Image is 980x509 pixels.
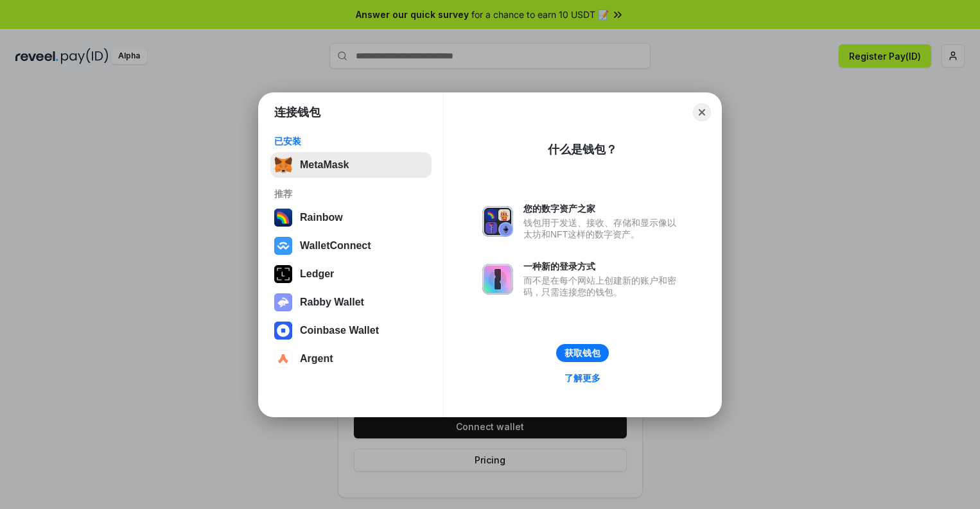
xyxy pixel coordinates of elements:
img: svg+xml,%3Csvg%20xmlns%3D%22http%3A%2F%2Fwww.w3.org%2F2000%2Fsvg%22%20fill%3D%22none%22%20viewBox... [482,206,513,237]
div: 一种新的登录方式 [523,261,683,272]
img: svg+xml,%3Csvg%20width%3D%2228%22%20height%3D%2228%22%20viewBox%3D%220%200%2028%2028%22%20fill%3D... [274,322,292,340]
img: svg+xml,%3Csvg%20xmlns%3D%22http%3A%2F%2Fwww.w3.org%2F2000%2Fsvg%22%20fill%3D%22none%22%20viewBox... [482,264,513,295]
a: 了解更多 [557,370,608,386]
div: 获取钱包 [564,347,600,359]
button: Coinbase Wallet [270,318,432,343]
div: 什么是钱包？ [548,142,617,157]
div: 而不是在每个网站上创建新的账户和密码，只需连接您的钱包。 [523,275,683,298]
div: Ledger [300,268,334,280]
img: svg+xml,%3Csvg%20fill%3D%22none%22%20height%3D%2233%22%20viewBox%3D%220%200%2035%2033%22%20width%... [274,156,292,174]
div: Coinbase Wallet [300,325,379,336]
button: Rainbow [270,205,432,230]
img: svg+xml,%3Csvg%20xmlns%3D%22http%3A%2F%2Fwww.w3.org%2F2000%2Fsvg%22%20width%3D%2228%22%20height%3... [274,265,292,283]
div: 推荐 [274,188,428,200]
button: WalletConnect [270,233,432,259]
img: svg+xml,%3Csvg%20width%3D%2228%22%20height%3D%2228%22%20viewBox%3D%220%200%2028%2028%22%20fill%3D... [274,350,292,368]
div: WalletConnect [300,240,371,252]
div: Rabby Wallet [300,297,364,308]
div: 钱包用于发送、接收、存储和显示像以太坊和NFT这样的数字资产。 [523,217,683,240]
h1: 连接钱包 [274,105,320,120]
div: 您的数字资产之家 [523,203,683,214]
button: MetaMask [270,152,432,178]
button: 获取钱包 [556,344,609,362]
img: svg+xml,%3Csvg%20xmlns%3D%22http%3A%2F%2Fwww.w3.org%2F2000%2Fsvg%22%20fill%3D%22none%22%20viewBox... [274,293,292,311]
div: Argent [300,353,333,365]
button: Ledger [270,261,432,287]
button: Argent [270,346,432,372]
img: svg+xml,%3Csvg%20width%3D%22120%22%20height%3D%22120%22%20viewBox%3D%220%200%20120%20120%22%20fil... [274,209,292,227]
button: Close [693,103,711,121]
img: svg+xml,%3Csvg%20width%3D%2228%22%20height%3D%2228%22%20viewBox%3D%220%200%2028%2028%22%20fill%3D... [274,237,292,255]
div: MetaMask [300,159,349,171]
div: 已安装 [274,135,428,147]
div: 了解更多 [564,372,600,384]
button: Rabby Wallet [270,289,432,315]
div: Rainbow [300,212,343,223]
